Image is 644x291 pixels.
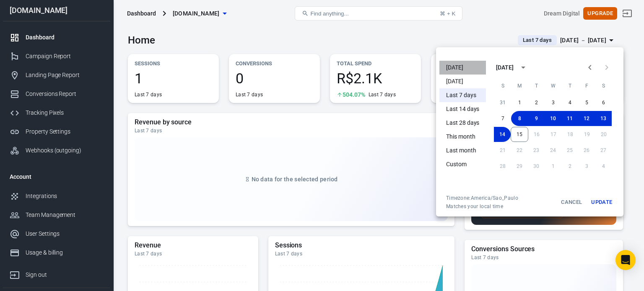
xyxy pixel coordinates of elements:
div: Open Intercom Messenger [615,250,636,270]
button: 11 [561,111,578,126]
button: Cancel [558,195,585,210]
button: 6 [595,95,612,110]
button: 15 [511,127,528,142]
button: 5 [578,95,595,110]
li: Last month [439,144,486,157]
li: Custom [439,157,486,171]
button: 9 [528,111,545,126]
button: 10 [545,111,561,126]
button: 4 [561,95,578,110]
div: Timezone: America/Sao_Paulo [446,195,518,201]
span: Monday [512,77,527,94]
span: Thursday [562,77,577,94]
li: Last 28 days [439,116,486,130]
button: 13 [595,111,612,126]
button: 1 [511,95,528,110]
li: [DATE] [439,75,486,88]
li: Last 14 days [439,102,486,116]
button: 12 [578,111,595,126]
button: 31 [494,95,511,110]
button: 8 [511,111,528,126]
span: Saturday [596,77,611,94]
button: Previous month [582,59,598,76]
button: 2 [528,95,545,110]
li: [DATE] [439,61,486,75]
span: Friday [579,77,594,94]
button: 7 [494,111,511,126]
button: 3 [545,95,561,110]
button: 14 [494,127,511,142]
span: Wednesday [545,77,561,94]
div: [DATE] [496,63,514,72]
li: This month [439,130,486,144]
span: Tuesday [529,77,544,94]
button: Update [588,195,615,210]
span: Matches your local time [446,203,518,210]
button: calendar view is open, switch to year view [516,60,530,75]
li: Last 7 days [439,88,486,102]
span: Sunday [495,77,510,94]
